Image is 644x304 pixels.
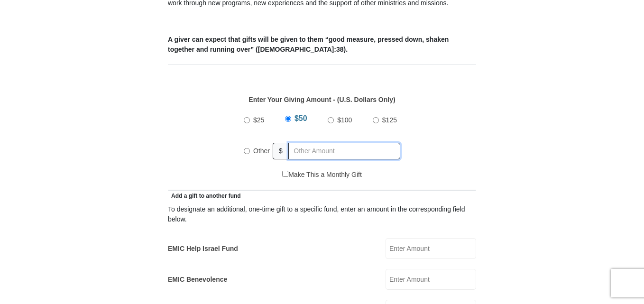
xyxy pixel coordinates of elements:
strong: Enter Your Giving Amount - (U.S. Dollars Only) [248,96,395,103]
input: Enter Amount [386,269,476,290]
span: $25 [253,116,264,124]
input: Make This a Monthly Gift [282,171,288,177]
input: Other Amount [288,143,400,159]
label: EMIC Help Israel Fund [168,244,238,254]
div: To designate an additional, one-time gift to a specific fund, enter an amount in the correspondin... [168,204,476,224]
input: Enter Amount [386,238,476,259]
label: Make This a Monthly Gift [282,170,362,180]
span: Add a gift to another fund [168,193,241,199]
span: Other [253,147,270,155]
span: $125 [382,116,397,124]
span: $50 [294,114,307,122]
span: $ [273,143,289,159]
span: $100 [337,116,352,124]
label: EMIC Benevolence [168,275,227,285]
b: A giver can expect that gifts will be given to them “good measure, pressed down, shaken together ... [168,36,449,53]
